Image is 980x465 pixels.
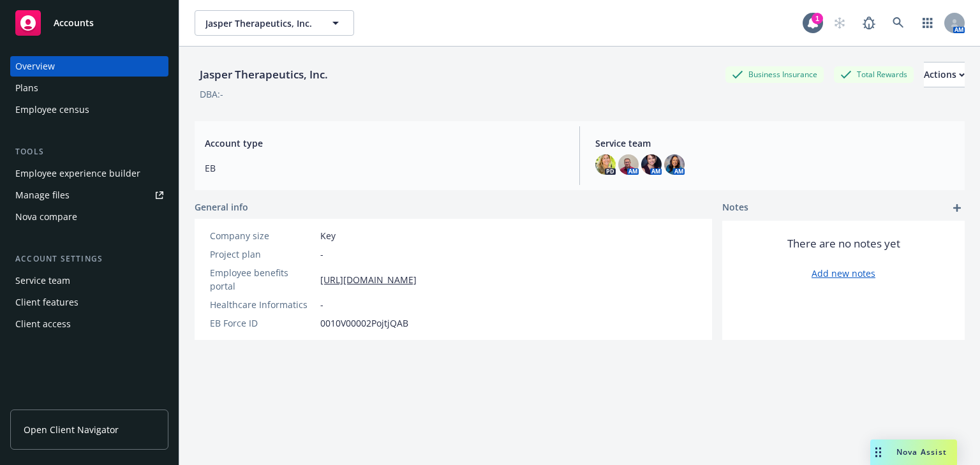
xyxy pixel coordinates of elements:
[10,100,168,120] a: Employee census
[210,298,315,311] div: Healthcare Informatics
[10,145,168,158] div: Tools
[896,447,947,457] span: Nova Assist
[205,137,564,150] span: Account type
[15,163,140,184] div: Employee experience builder
[722,200,748,216] span: Notes
[618,154,639,175] img: photo
[10,253,168,265] div: Account settings
[870,439,886,465] div: Drag to move
[15,270,70,291] div: Service team
[210,266,315,293] div: Employee benefits portal
[664,154,685,175] img: photo
[320,298,323,311] span: -
[924,63,965,87] div: Actions
[15,185,70,205] div: Manage files
[10,314,168,334] a: Client access
[320,316,408,330] span: 0010V00002PojtjQAB
[10,78,168,98] a: Plans
[210,247,315,261] div: Project plan
[10,207,168,227] a: Nova compare
[195,200,248,214] span: General info
[205,17,316,30] span: Jasper Therapeutics, Inc.
[320,229,336,242] span: Key
[915,10,940,36] a: Switch app
[949,200,965,216] a: add
[195,10,354,36] button: Jasper Therapeutics, Inc.
[15,100,89,120] div: Employee census
[54,18,94,28] span: Accounts
[10,185,168,205] a: Manage files
[24,423,119,436] span: Open Client Navigator
[320,273,417,286] a: [URL][DOMAIN_NAME]
[834,66,914,82] div: Total Rewards
[15,56,55,77] div: Overview
[195,66,333,83] div: Jasper Therapeutics, Inc.
[595,137,954,150] span: Service team
[15,78,38,98] div: Plans
[725,66,824,82] div: Business Insurance
[10,163,168,184] a: Employee experience builder
[10,292,168,313] a: Client features
[827,10,852,36] a: Start snowing
[787,236,900,251] span: There are no notes yet
[812,267,875,280] a: Add new notes
[15,292,78,313] div: Client features
[15,207,77,227] div: Nova compare
[10,5,168,41] a: Accounts
[205,161,564,175] span: EB
[10,56,168,77] a: Overview
[210,316,315,330] div: EB Force ID
[595,154,616,175] img: photo
[812,13,823,24] div: 1
[10,270,168,291] a: Service team
[924,62,965,87] button: Actions
[886,10,911,36] a: Search
[15,314,71,334] div: Client access
[870,439,957,465] button: Nova Assist
[200,87,223,101] div: DBA: -
[320,247,323,261] span: -
[856,10,882,36] a: Report a Bug
[641,154,662,175] img: photo
[210,229,315,242] div: Company size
